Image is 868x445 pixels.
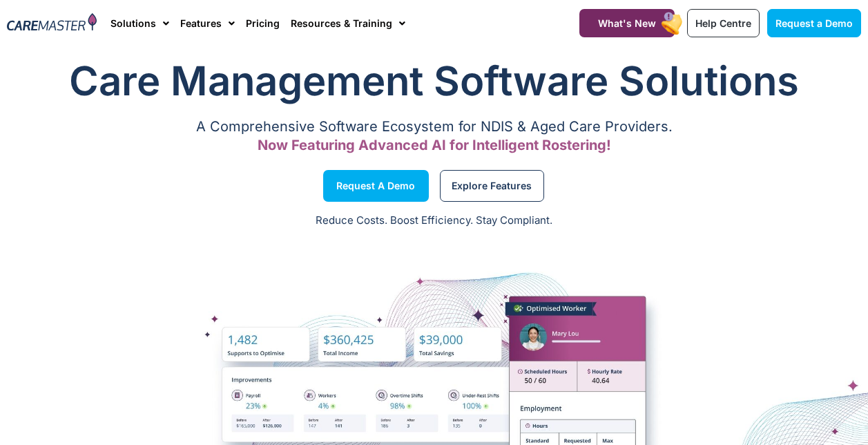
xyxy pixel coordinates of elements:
a: Help Centre [687,9,760,37]
span: What's New [598,17,656,29]
a: Explore Features [440,170,544,202]
span: Request a Demo [336,182,415,189]
p: Reduce Costs. Boost Efficiency. Stay Compliant. [8,213,860,229]
img: CareMaster Logo [7,13,97,33]
span: Request a Demo [775,17,853,29]
a: What's New [579,9,675,37]
p: A Comprehensive Software Ecosystem for NDIS & Aged Care Providers. [7,122,861,131]
span: Explore Features [452,182,532,189]
a: Request a Demo [767,9,861,37]
span: Now Featuring Advanced AI for Intelligent Rostering! [258,137,611,153]
a: Request a Demo [323,170,429,202]
h1: Care Management Software Solutions [7,53,861,108]
span: Help Centre [695,17,751,29]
